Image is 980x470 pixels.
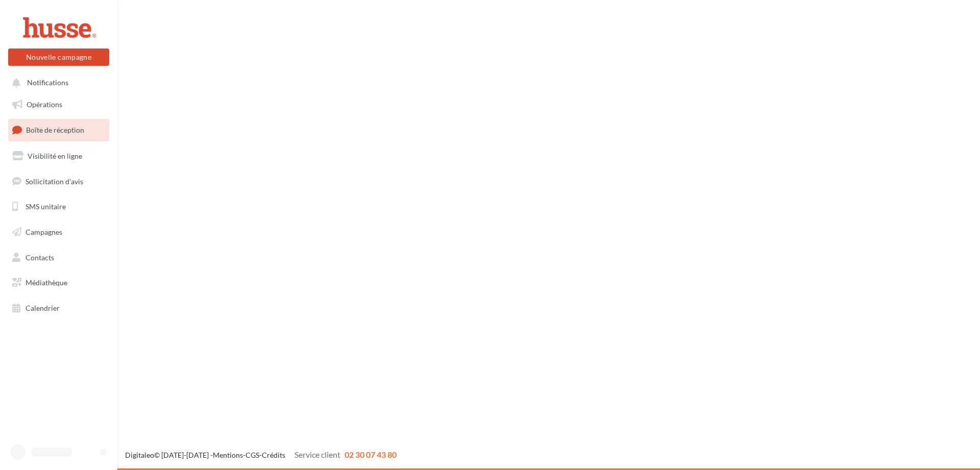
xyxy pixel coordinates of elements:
[8,48,109,66] button: Nouvelle campagne
[28,152,82,160] span: Visibilité en ligne
[26,202,66,211] span: SMS unitaire
[26,228,62,236] span: Campagnes
[26,304,60,312] span: Calendrier
[6,171,111,192] a: Sollicitation d'avis
[345,450,397,459] span: 02 30 07 43 80
[27,79,68,87] span: Notifications
[125,451,154,459] a: Digitaleo
[6,298,111,319] a: Calendrier
[26,253,54,262] span: Contacts
[6,196,111,217] a: SMS unitaire
[26,278,67,287] span: Médiathèque
[6,272,111,293] a: Médiathèque
[262,451,285,459] a: Crédits
[246,451,259,459] a: CGS
[6,145,111,167] a: Visibilité en ligne
[26,126,84,134] span: Boîte de réception
[213,451,243,459] a: Mentions
[6,247,111,268] a: Contacts
[27,100,62,109] span: Opérations
[6,94,111,115] a: Opérations
[295,450,340,459] span: Service client
[125,451,397,459] span: © [DATE]-[DATE] - - -
[26,177,83,185] span: Sollicitation d'avis
[6,119,111,141] a: Boîte de réception
[6,221,111,243] a: Campagnes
